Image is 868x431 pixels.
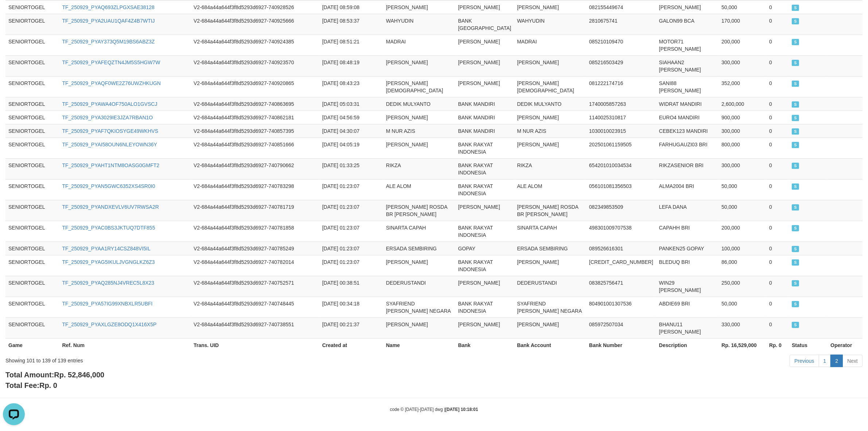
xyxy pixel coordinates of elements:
td: BANK RAKYAT INDONESIA [455,297,514,318]
td: [PERSON_NAME] [383,0,455,14]
td: SANI88 [PERSON_NAME] [656,76,719,97]
td: 50,000 [719,297,766,318]
a: TF_250929_PYAQ693ZLPGXSAE38128 [62,4,154,10]
span: SUCCESS [792,204,799,211]
td: 330,000 [719,318,766,338]
td: [DATE] 08:59:08 [319,0,383,14]
a: TF_250929_PYAC0BS3JKTUQ7DTF855 [62,225,155,231]
td: SENIORTOGEL [5,35,59,55]
td: 0 [766,124,789,138]
td: [PERSON_NAME] [383,255,455,276]
b: Total Fee: [5,381,57,389]
a: Previous [790,355,819,367]
td: 250,000 [719,276,766,297]
td: [DATE] 00:21:37 [319,318,383,338]
td: SENIORTOGEL [5,97,59,111]
td: V2-684a44a644f3f8d5293d6927-740924385 [191,35,319,55]
span: SUCCESS [792,101,799,108]
td: 800,000 [719,138,766,158]
td: SENIORTOGEL [5,76,59,97]
td: V2-684a44a644f3f8d5293d6927-740851666 [191,138,319,158]
td: WIDRAT MANDIRI [656,97,719,111]
td: V2-684a44a644f3f8d5293d6927-740783298 [191,179,319,200]
td: 0 [766,318,789,338]
td: [PERSON_NAME] [455,35,514,55]
td: [PERSON_NAME][DEMOGRAPHIC_DATA] [514,76,586,97]
td: 352,000 [719,76,766,97]
td: 200,000 [719,35,766,55]
td: RIKZA [514,158,586,179]
td: [PERSON_NAME] [514,0,586,14]
a: TF_250929_PYA57IG99XNBXLR5UBFI [62,301,152,307]
td: SENIORTOGEL [5,0,59,14]
td: MADRAI [514,35,586,55]
span: SUCCESS [792,128,799,135]
td: WIN29 [PERSON_NAME] [656,276,719,297]
span: SUCCESS [792,81,799,87]
td: SIAHAAN2 [PERSON_NAME] [656,55,719,76]
td: LEFA DANA [656,200,719,221]
th: Bank Account [514,338,586,352]
td: BANK RAKYAT INDONESIA [455,255,514,276]
td: [PERSON_NAME] [656,0,719,14]
td: [PERSON_NAME] [514,55,586,76]
span: SUCCESS [792,60,799,66]
td: [PERSON_NAME] ROSDA BR [PERSON_NAME] [514,200,586,221]
td: ERSADA SEMBIRING [383,242,455,255]
td: RIKZASENIOR BRI [656,158,719,179]
a: TF_250929_PYAF7QKIOSYGE49WKHVS [62,128,158,134]
td: SENIORTOGEL [5,318,59,338]
td: 2,600,000 [719,97,766,111]
span: SUCCESS [792,115,799,121]
td: 0 [766,221,789,242]
td: [DATE] 00:34:18 [319,297,383,318]
td: BANK MANDIRI [455,124,514,138]
td: ALMA2004 BRI [656,179,719,200]
span: SUCCESS [792,163,799,169]
td: V2-684a44a644f3f8d5293d6927-740923570 [191,55,319,76]
td: ERSADA SEMBIRING [514,242,586,255]
td: V2-684a44a644f3f8d5293d6927-740790662 [191,158,319,179]
td: SENIORTOGEL [5,242,59,255]
td: [PERSON_NAME] [514,138,586,158]
td: [PERSON_NAME] [455,318,514,338]
td: 0 [766,158,789,179]
th: Operator [828,338,863,352]
td: SENIORTOGEL [5,55,59,76]
td: GOPAY [455,242,514,255]
td: 0 [766,200,789,221]
td: [PERSON_NAME] [383,318,455,338]
td: DEDIK MULYANTO [514,97,586,111]
td: 1030010023915 [586,124,656,138]
td: [DATE] 08:43:23 [319,76,383,97]
th: Created at [319,338,383,352]
td: [DATE] 01:23:07 [319,221,383,242]
td: 50,000 [719,200,766,221]
td: FARHUGAUZI03 BRI [656,138,719,158]
td: BLEDUQ BRI [656,255,719,276]
td: 202501061159505 [586,138,656,158]
td: [DATE] 08:51:21 [319,35,383,55]
a: TF_250929_PYANDXEVLV6UV7RWSA2R [62,204,159,210]
td: ALE ALOM [514,179,586,200]
td: 0 [766,242,789,255]
td: [DATE] 00:38:51 [319,276,383,297]
td: 082349853509 [586,200,656,221]
td: 0 [766,0,789,14]
td: SENIORTOGEL [5,158,59,179]
td: [DATE] 01:23:07 [319,200,383,221]
td: [CREDIT_CARD_NUMBER] [586,255,656,276]
td: SENIORTOGEL [5,200,59,221]
td: [PERSON_NAME] [514,318,586,338]
a: TF_250929_PYAQF0WE2Z76UWZHKUGN [62,80,161,86]
a: TF_250929_PYAN5GWC6352XS4SR0I0 [62,183,155,189]
td: [PERSON_NAME] ROSDA BR [PERSON_NAME] [383,200,455,221]
td: 085972507034 [586,318,656,338]
td: 50,000 [719,179,766,200]
td: [DATE] 05:03:31 [319,97,383,111]
td: BANK RAKYAT INDONESIA [455,179,514,200]
td: PANKEN25 GOPAY [656,242,719,255]
td: [DATE] 04:56:59 [319,111,383,124]
span: SUCCESS [792,18,799,24]
td: 1140025310817 [586,111,656,124]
